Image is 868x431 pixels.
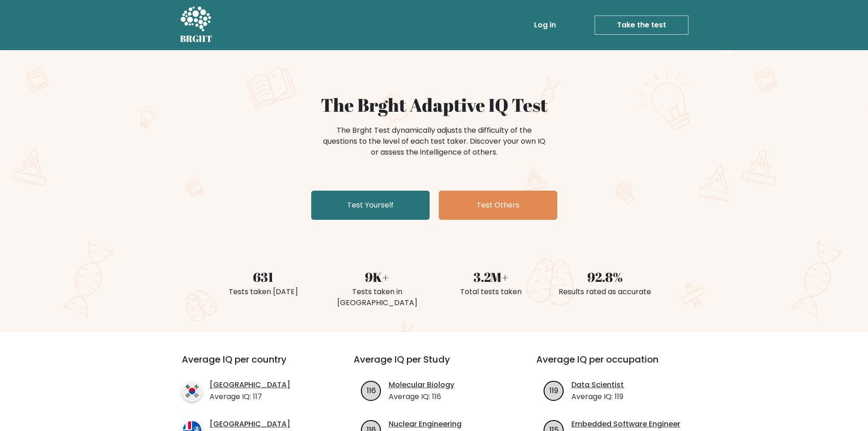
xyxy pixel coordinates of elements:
[595,16,688,35] a: Take the test
[389,419,462,430] a: Nuclear Engineering
[180,33,213,44] h5: BRGHT
[389,379,454,390] a: Molecular Biology
[354,354,514,376] h3: Average IQ per Study
[439,191,557,220] a: Test Others
[554,267,657,286] div: 92.8%
[550,385,558,395] text: 119
[311,191,430,220] a: Test Yourself
[326,286,429,308] div: Tests taken in [GEOGRAPHIC_DATA]
[180,4,213,47] a: BRGHT
[389,391,454,402] p: Average IQ: 116
[210,391,290,402] p: Average IQ: 117
[182,354,321,376] h3: Average IQ per country
[571,379,624,390] a: Data Scientist
[182,381,202,401] img: country
[440,267,543,286] div: 3.2M+
[320,125,548,158] div: The Brght Test dynamically adjusts the difficulty of the questions to the level of each test take...
[571,391,624,402] p: Average IQ: 119
[210,379,290,390] a: [GEOGRAPHIC_DATA]
[440,286,543,297] div: Total tests taken
[571,419,680,430] a: Embedded Software Engineer
[210,419,290,430] a: [GEOGRAPHIC_DATA]
[367,385,376,395] text: 116
[212,267,315,286] div: 631
[554,286,657,297] div: Results rated as accurate
[530,16,560,34] a: Log in
[212,286,315,297] div: Tests taken [DATE]
[536,354,697,376] h3: Average IQ per occupation
[212,94,657,116] h1: The Brght Adaptive IQ Test
[326,267,429,286] div: 9K+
